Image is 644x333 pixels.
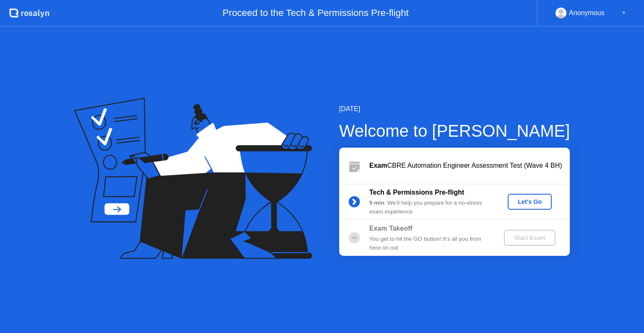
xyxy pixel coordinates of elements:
div: Welcome to [PERSON_NAME] [339,118,570,143]
div: ▼ [622,8,626,18]
div: You get to hit the GO button! It’s all you from here on out [369,235,490,252]
div: CBRE Automation Engineer Assessment Test (Wave 4 BH) [369,161,570,171]
b: Tech & Permissions Pre-flight [369,189,464,196]
b: Exam Takeoff [369,225,413,232]
button: Start Exam [504,230,556,246]
button: Let's Go [508,194,552,210]
div: Anonymous [569,8,605,18]
div: [DATE] [339,104,570,114]
b: Exam [369,162,387,169]
div: : We’ll help you prepare for a no-stress exam experience [369,199,490,216]
div: Let's Go [511,198,548,205]
b: 5 min [369,200,384,206]
div: Start Exam [507,234,552,241]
